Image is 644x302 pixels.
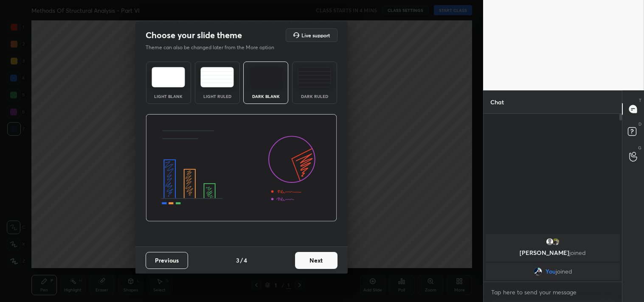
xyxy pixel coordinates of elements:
[569,249,586,257] span: joined
[298,67,331,87] img: darkRuledTheme.de295e13.svg
[638,121,641,127] p: D
[146,114,337,222] img: darkThemeBanner.d06ce4a2.svg
[200,67,234,87] img: lightRuledTheme.5fabf969.svg
[638,145,641,151] p: G
[551,238,560,246] img: b2b929bb3ee94a3c9d113740ffa956c2.jpg
[240,256,243,265] h4: /
[236,256,239,265] h4: 3
[146,252,188,269] button: Previous
[546,238,554,246] img: default.png
[295,252,337,269] button: Next
[545,268,555,275] span: You
[301,33,330,38] h5: Live support
[146,44,283,51] p: Theme can also be changed later from the More option
[244,256,247,265] h4: 4
[200,94,234,98] div: Light Ruled
[146,30,242,41] h2: Choose your slide theme
[484,232,622,282] div: grid
[533,267,542,276] img: bb0fa125db344831bf5d12566d8c4e6c.jpg
[298,94,332,98] div: Dark Ruled
[639,97,641,103] p: T
[249,94,283,98] div: Dark Blank
[249,67,283,87] img: darkTheme.f0cc69e5.svg
[491,249,615,256] p: [PERSON_NAME]
[152,67,185,87] img: lightTheme.e5ed3b09.svg
[484,91,511,113] p: Chat
[152,94,186,98] div: Light Blank
[555,268,572,275] span: joined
